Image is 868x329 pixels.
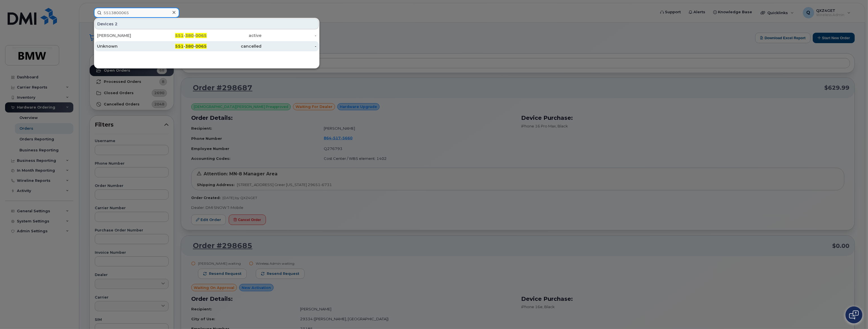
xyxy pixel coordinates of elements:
[262,33,317,38] div: -
[175,44,184,49] span: 551
[207,33,262,38] div: active
[262,43,317,49] div: -
[97,43,152,49] div: Unknown
[152,43,207,49] div: - -
[185,33,194,38] span: 380
[195,33,207,38] span: 0065
[95,30,319,41] a: [PERSON_NAME]551-380-0065active-
[152,33,207,38] div: - -
[849,310,859,319] img: Open chat
[95,19,319,29] div: Devices
[185,44,194,49] span: 380
[175,33,184,38] span: 551
[207,43,262,49] div: cancelled
[95,41,319,51] a: Unknown551-380-0065cancelled-
[115,21,118,27] span: 2
[97,33,152,38] div: [PERSON_NAME]
[195,44,207,49] span: 0065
